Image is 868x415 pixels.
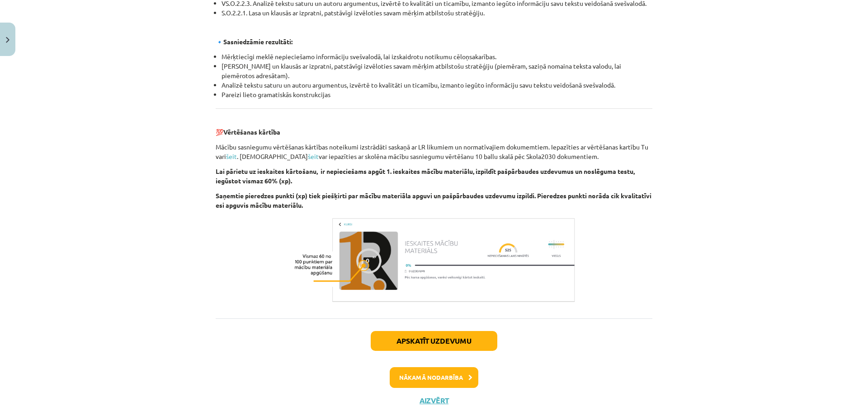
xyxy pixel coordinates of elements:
p: Mācību sasniegumu vērtēšanas kārtības noteikumi izstrādāti saskaņā ar LR likumiem un normatīvajie... [216,142,652,161]
img: icon-close-lesson-0947bae3869378f0d4975bcd49f059093ad1ed9edebbc8119c70593378902aed.svg [6,37,9,43]
li: Analizē tekstu saturu un autoru argumentus, izvērtē to kvalitāti un ticamību, izmanto iegūto info... [222,80,652,90]
a: šeit [308,152,319,160]
p: 💯 [216,118,652,137]
li: Mērķtiecīgi meklē nepieciešamo informāciju svešvalodā, lai izskaidrotu notikumu cēloņsakarības. [222,52,652,61]
button: Aizvērt [417,396,451,405]
button: Apskatīt uzdevumu [371,331,497,351]
strong: Sasniedzāmie rezultāti: [223,37,292,46]
b: Vērtēšanas kārtība [223,128,280,136]
b: Saņemtie pieredzes punkti (xp) tiek piešķirti par mācību materiāla apguvi un pašpārbaudes uzdevum... [216,191,651,209]
li: S.O.2.2.1. Lasa un klausās ar izpratni, patstāvīgi izvēloties savam mērķim atbilstošu stratēģiju. [222,8,652,18]
li: Pareizi lieto gramatiskās konstrukcijas [222,90,652,99]
b: Lai pārietu uz ieskaites kārtošanu, ir nepieciešams apgūt 1. ieskaites mācību materiālu, izpildīt... [216,167,635,185]
p: 🔹 [216,37,652,47]
button: Nākamā nodarbība [390,367,478,388]
a: šeit [226,152,237,160]
li: [PERSON_NAME] un klausās ar izpratni, patstāvīgi izvēloties savam mērķim atbilstošu stratēģiju (p... [222,61,652,80]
